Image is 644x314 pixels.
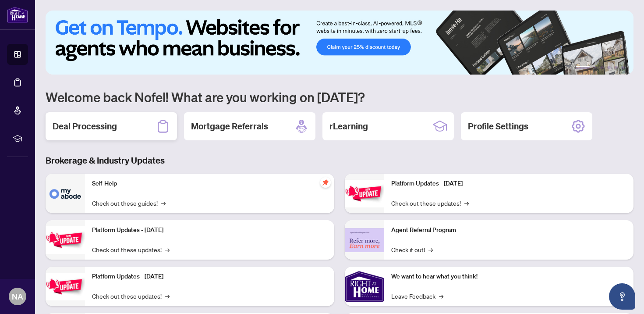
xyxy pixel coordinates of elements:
[165,291,170,301] span: →
[576,66,590,69] button: 1
[92,225,327,235] p: Platform Updates - [DATE]
[391,245,433,254] a: Check it out!→
[12,290,23,303] span: NA
[165,245,170,254] span: →
[621,66,625,69] button: 6
[46,273,85,300] img: Platform Updates - July 21, 2025
[92,245,170,254] a: Check out these updates!→
[345,180,384,207] img: Platform Updates - June 23, 2025
[439,291,443,301] span: →
[468,120,528,132] h2: Profile Settings
[320,177,331,188] span: pushpin
[593,66,597,69] button: 2
[92,179,327,189] p: Self-Help
[464,198,469,208] span: →
[345,267,384,306] img: We want to hear what you think!
[614,66,618,69] button: 5
[46,174,85,213] img: Self-Help
[609,283,635,310] button: Open asap
[46,226,85,254] img: Platform Updates - September 16, 2025
[7,7,28,23] img: logo
[428,245,433,254] span: →
[92,198,166,208] a: Check out these guides!→
[92,272,327,282] p: Platform Updates - [DATE]
[391,198,469,208] a: Check out these updates!→
[391,225,626,235] p: Agent Referral Program
[46,89,633,105] h1: Welcome back Nofel! What are you working on [DATE]?
[600,66,604,69] button: 3
[391,291,443,301] a: Leave Feedback→
[46,11,633,75] img: Slide 0
[92,291,170,301] a: Check out these updates!→
[329,120,368,132] h2: rLearning
[391,272,626,282] p: We want to hear what you think!
[345,228,384,252] img: Agent Referral Program
[161,198,166,208] span: →
[46,154,633,167] h3: Brokerage & Industry Updates
[391,179,626,189] p: Platform Updates - [DATE]
[191,120,268,132] h2: Mortgage Referrals
[607,66,611,69] button: 4
[53,120,117,132] h2: Deal Processing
